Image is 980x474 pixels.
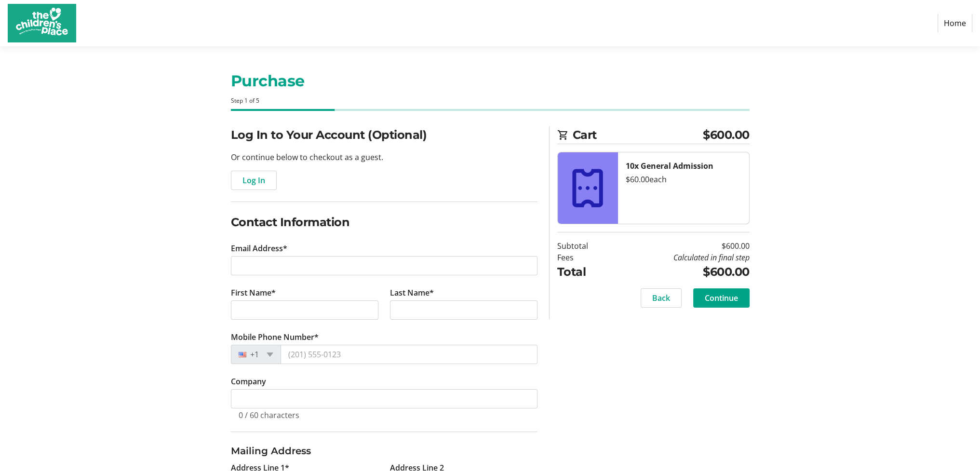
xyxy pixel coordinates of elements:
[231,376,266,387] label: Company
[231,171,277,190] button: Log In
[390,287,434,298] label: Last Name*
[557,240,613,252] td: Subtotal
[641,288,682,308] button: Back
[693,288,750,308] button: Continue
[390,462,444,474] label: Address Line 2
[231,96,750,105] div: Step 1 of 5
[613,252,750,263] td: Calculated in final step
[239,410,299,420] tr-character-limit: 0 / 60 characters
[231,462,289,474] label: Address Line 1*
[8,4,76,42] img: The Children's Place's Logo
[231,69,750,93] h1: Purchase
[231,151,537,163] p: Or continue below to checkout as a guest.
[231,214,537,231] h2: Contact Information
[231,287,276,298] label: First Name*
[231,126,537,144] h2: Log In to Your Account (Optional)
[573,126,703,144] span: Cart
[281,345,537,364] input: (201) 555-0123
[626,161,713,171] strong: 10x General Admission
[231,444,537,458] h3: Mailing Address
[626,174,741,185] div: $60.00 each
[705,292,738,304] span: Continue
[703,126,750,144] span: $600.00
[613,240,750,252] td: $600.00
[613,263,750,281] td: $600.00
[557,263,613,281] td: Total
[557,252,613,263] td: Fees
[938,14,972,32] a: Home
[231,243,287,254] label: Email Address*
[242,175,265,186] span: Log In
[652,292,670,304] span: Back
[231,331,319,343] label: Mobile Phone Number*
